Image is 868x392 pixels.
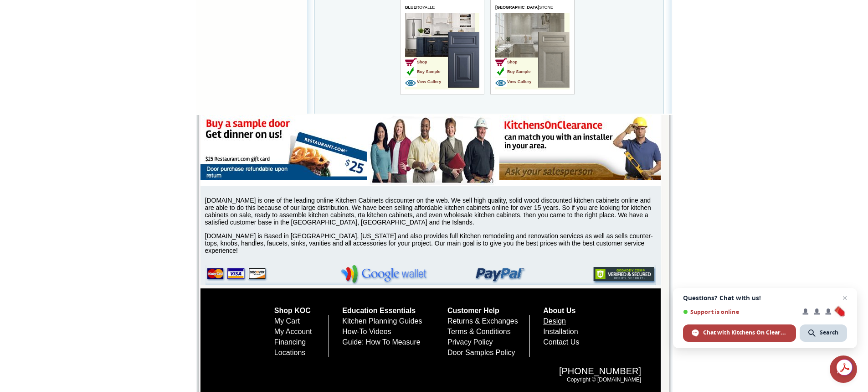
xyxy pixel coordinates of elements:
a: Financing [274,338,306,346]
img: buysample.gif [188,261,200,270]
a: View Gallery [278,152,314,160]
span: Shop [8,136,30,140]
img: shop.gif [278,134,290,142]
b: DARK [8,81,20,85]
span: Search [820,329,838,337]
img: clickfor10x10.gif [118,2,216,32]
span: Shop [188,253,211,258]
span: View Gallery [8,155,44,160]
span: WHITE SHAKER [188,342,254,346]
a: About Us [543,307,575,314]
b: SLYM [278,81,289,85]
p: [DOMAIN_NAME] is one of the leading online Kitchen Cabinets discounter on the web. We sell high q... [205,197,661,226]
b: [PERSON_NAME] [98,342,133,346]
img: shop.gif [188,251,200,260]
a: Shop [188,133,211,141]
span: SHAKER [8,342,50,346]
span: [PHONE_NUMBER] [231,366,641,376]
img: home_SBR_1_1.1.jpg [141,108,172,163]
img: home_SSA_1_1.1.jpg [321,108,353,163]
a: View Gallery [98,270,134,278]
span: SHAKER BLU [188,81,225,85]
img: SBU_1.2.jpg [231,108,262,163]
a: Shop [278,133,301,141]
a: Education Essentials [342,307,416,314]
img: shop.gif [8,134,20,142]
span: View Gallery [278,155,314,160]
a: Returns & Exchanges [447,317,518,325]
p: [DOMAIN_NAME] is Based in [GEOGRAPHIC_DATA], [US_STATE] and also provides full Kitchen remodeling... [205,232,661,254]
label: /Month [170,317,188,323]
span: EPIC SHAKER [8,81,47,85]
div: $2500.00 [90,50,142,72]
b: SLYM [98,81,109,85]
span: Buy Sample [188,263,224,267]
b: WHITE [188,199,201,203]
a: Open chat [830,355,857,383]
a: Installation [543,328,578,335]
div: $2600.00 [90,311,142,333]
span: BROWN SHAKER [98,81,143,85]
a: View Gallery [188,270,224,278]
span: Buy Sample [278,145,314,150]
a: Shop [98,251,120,258]
a: Shop [188,251,211,258]
div: $108.00 [144,311,205,333]
img: shop.gif [98,251,110,260]
span: Shop [98,136,120,140]
a: Terms & Conditions [447,328,511,335]
a: Privacy Policy [447,338,493,346]
span: Buy Sample [98,145,134,150]
span: Questions? Chat with us! [683,294,847,302]
h5: Customer Help [447,307,530,315]
a: Guide: How To Measure [342,338,420,346]
img: shop.gif [98,134,110,142]
img: buysample.gif [188,143,200,152]
a: Shop [8,133,30,141]
a: Buy Sample [8,142,43,150]
img: shop.gif [188,134,200,142]
a: Buy Sample [278,142,314,150]
span: Buy Sample [188,145,224,150]
span: Shop [188,136,211,140]
a: Door Samples Policy [447,349,515,356]
b: ALABASTER [8,342,33,346]
span: WHITE SHAKER [98,199,140,203]
b: SLYM [98,199,109,203]
a: View Gallery [188,152,224,160]
a: My Account [274,328,312,335]
a: My Cart [274,317,300,325]
span: Chat with Kitchens On Clearance [683,324,796,342]
b: BLUE [278,342,290,346]
img: viewgallery.gif [188,271,200,280]
span: View Gallery [98,155,134,160]
img: SWH_1.2.jpg [141,225,172,281]
a: Contact Us [543,338,579,346]
span: AURA SHAKER [278,342,319,346]
img: viewgallery.gif [8,153,20,163]
span: YELLOW WALNUT [98,342,168,346]
span: Buy Sample [8,145,43,150]
span: View Gallery [188,155,224,160]
span: Buy Sample [98,263,134,267]
img: whiteShaker_sample.jpg [231,225,262,281]
span: View Gallery [98,273,134,277]
a: Buy Sample [98,260,134,268]
span: Support is online [683,308,796,315]
b: SLYM [188,81,199,85]
img: viewgallery.gif [278,153,290,163]
span: Chat with Kitchens On Clearance [703,329,787,337]
img: viewgallery.gif [98,271,110,280]
div: Grouped by 10x10 Price: [5,311,90,324]
label: /Month [170,56,188,62]
img: darkepicShaker_sample.jpg [51,108,82,163]
a: Kitchen Planning Guides [342,317,422,325]
a: Shop [98,133,120,141]
a: Design [543,317,566,325]
a: How-To Videos [342,328,391,335]
img: buysample.gif [98,261,110,270]
div: Grouped by 10x10 Price: [5,50,90,63]
span: SHAKER SAND [278,81,319,85]
img: buysample.gif [278,143,290,152]
a: Buy Sample [188,260,224,268]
